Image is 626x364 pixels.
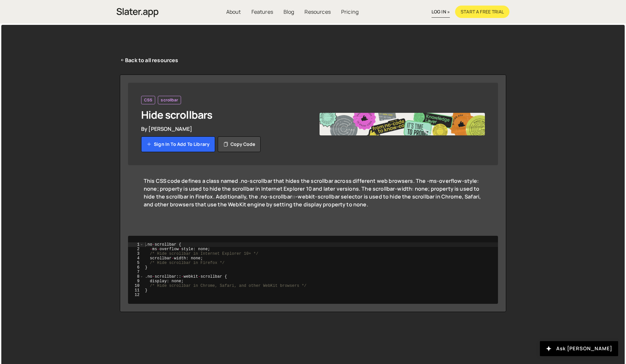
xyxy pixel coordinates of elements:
[128,279,144,284] div: 9
[128,242,144,247] div: 1
[336,6,364,18] a: Pricing
[128,270,144,274] div: 7
[144,177,482,216] div: This CSS code defines a class named .no-scrollbar that hides the scrollbar across different web b...
[117,6,158,19] img: Slater is an modern coding environment with an inbuilt AI tool. Get custom code quickly with no c...
[144,97,152,103] span: CSS
[128,288,144,293] div: 11
[540,341,618,356] button: Ask [PERSON_NAME]
[128,265,144,270] div: 6
[432,6,450,18] a: log in »
[128,251,144,256] div: 3
[117,5,158,19] a: home
[141,136,215,152] a: Sign in to add to library
[128,256,144,261] div: 4
[141,108,306,121] h1: Hide scrollbars
[221,6,246,18] a: About
[218,136,261,152] button: Copy code
[161,97,178,103] span: scrollbar
[120,56,178,64] a: Back to all resources
[320,113,485,135] img: Frame%20482.jpg
[278,6,300,18] a: Blog
[128,293,144,297] div: 12
[141,125,306,132] div: By [PERSON_NAME]
[128,274,144,279] div: 8
[299,6,336,18] a: Resources
[246,6,278,18] a: Features
[128,247,144,251] div: 2
[128,261,144,265] div: 5
[128,284,144,288] div: 10
[455,6,509,18] a: Start a free trial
